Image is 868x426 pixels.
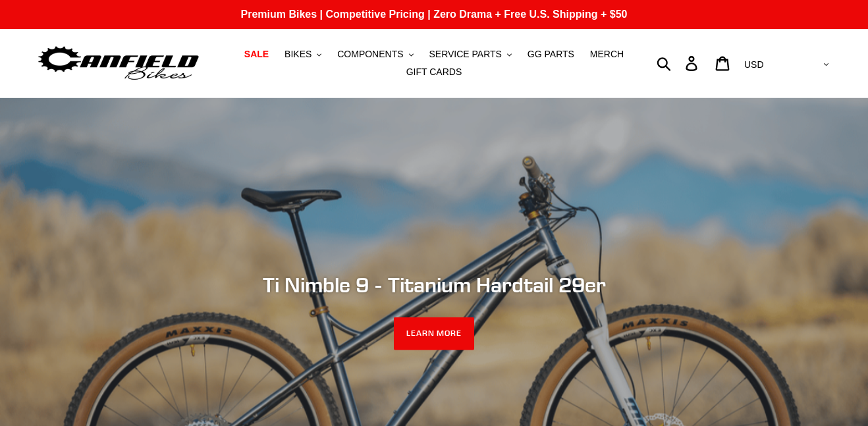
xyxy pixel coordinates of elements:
[400,63,469,81] a: GIFT CARDS
[422,45,518,63] button: SERVICE PARTS
[238,45,275,63] a: SALE
[583,45,630,63] a: MERCH
[244,49,269,60] span: SALE
[528,49,574,60] span: GG PARTS
[521,45,581,63] a: GG PARTS
[429,49,501,60] span: SERVICE PARTS
[75,272,793,297] h2: Ti Nimble 9 - Titanium Hardtail 29er
[36,43,201,84] img: Canfield Bikes
[406,67,462,78] span: GIFT CARDS
[331,45,420,63] button: COMPONENTS
[590,49,624,60] span: MERCH
[394,317,475,350] a: LEARN MORE
[337,49,403,60] span: COMPONENTS
[278,45,328,63] button: BIKES
[285,49,312,60] span: BIKES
